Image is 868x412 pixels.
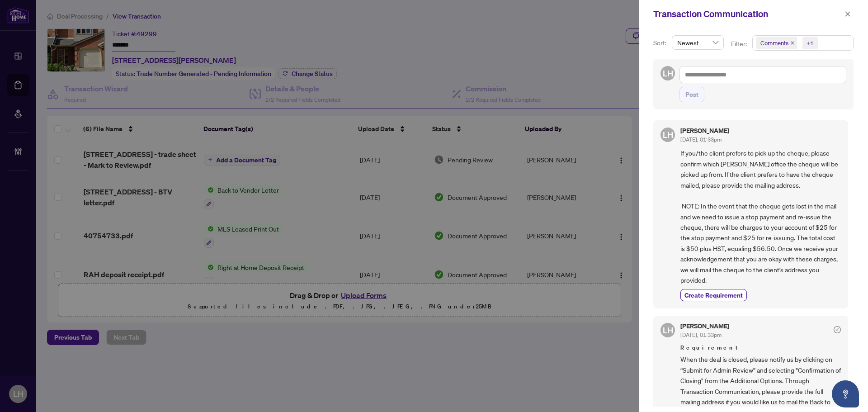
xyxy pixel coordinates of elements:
[653,38,668,48] p: Sort:
[653,7,842,21] div: Transaction Communication
[756,37,797,49] span: Comments
[680,289,747,301] button: Create Requirement
[680,343,841,352] span: Requirement
[663,324,673,336] span: LH
[677,36,718,49] span: Newest
[680,331,722,338] span: [DATE], 01:33pm
[731,39,748,49] p: Filter:
[679,87,704,102] button: Post
[680,128,729,134] h5: [PERSON_NAME]
[834,326,841,333] span: check-circle
[807,38,814,47] div: +1
[832,380,859,407] button: Open asap
[663,128,673,141] span: LH
[680,323,729,329] h5: [PERSON_NAME]
[790,41,795,45] span: close
[680,136,722,143] span: [DATE], 01:33pm
[760,38,788,47] span: Comments
[844,11,851,17] span: close
[684,290,743,300] span: Create Requirement
[680,148,841,285] span: If you/the client prefers to pick up the cheque, please confirm which [PERSON_NAME] office the ch...
[663,67,673,80] span: LH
